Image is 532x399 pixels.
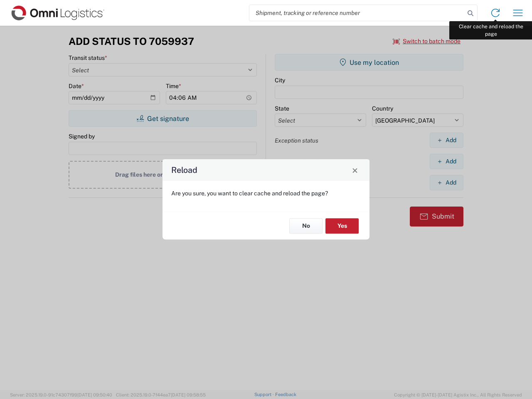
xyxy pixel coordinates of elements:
p: Are you sure, you want to clear cache and reload the page? [171,190,361,197]
h4: Reload [171,164,197,176]
input: Shipment, tracking or reference number [249,5,465,21]
button: Yes [325,218,359,234]
button: Close [349,164,361,176]
button: No [289,218,323,234]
